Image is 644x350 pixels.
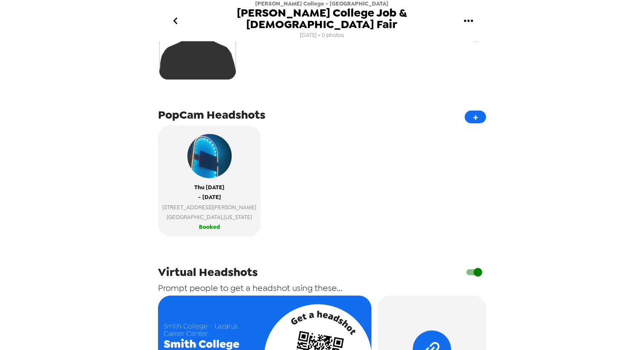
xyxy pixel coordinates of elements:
[158,265,258,280] span: Virtual Headshots
[465,111,486,123] button: +
[158,107,265,122] span: PopCam Headshots
[162,212,256,222] span: [GEOGRAPHIC_DATA] , [US_STATE]
[158,125,261,236] button: popcam exampleThu [DATE]- [DATE][STREET_ADDRESS][PERSON_NAME][GEOGRAPHIC_DATA],[US_STATE]Booked
[162,7,189,34] button: go back
[198,192,221,202] span: - [DATE]
[199,222,220,232] span: Booked
[162,202,256,212] span: [STREET_ADDRESS][PERSON_NAME]
[158,282,342,293] span: Prompt people to get a headshot using these...
[189,7,454,30] span: [PERSON_NAME] College Job & [DEMOGRAPHIC_DATA] Fair
[194,182,224,192] span: Thu [DATE]
[187,134,232,178] img: popcam example
[300,30,344,41] span: [DATE] • 0 photos
[454,7,482,34] button: gallery menu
